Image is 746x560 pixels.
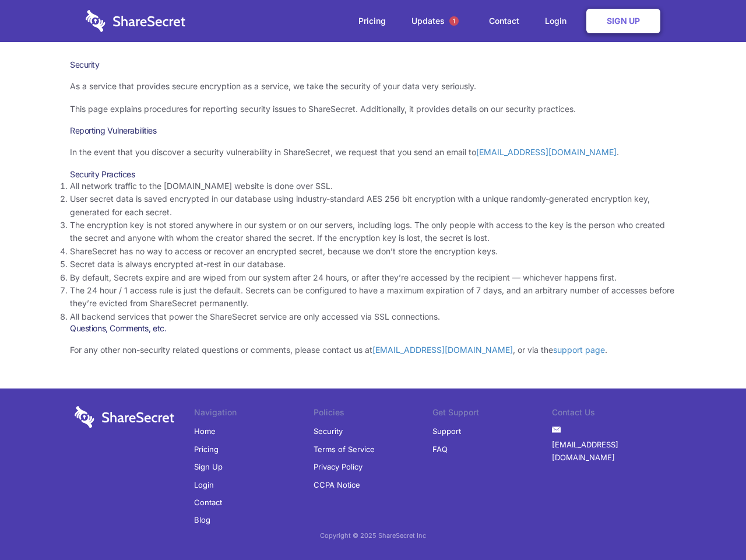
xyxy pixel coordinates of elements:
[194,422,216,440] a: Home
[70,219,676,245] li: The encryption key is not stored anywhere in our system or on our servers, including logs. The on...
[432,440,448,458] a: FAQ
[432,406,552,422] li: Get Support
[477,3,531,39] a: Contact
[70,245,676,258] li: ShareSecret has no way to access or recover an encrypted secret, because we don’t store the encry...
[70,310,676,323] li: All backend services that power the ShareSecret service are only accessed via SSL connections.
[70,180,676,192] li: All network traffic to the [DOMAIN_NAME] website is done over SSL.
[476,147,617,157] a: [EMAIL_ADDRESS][DOMAIN_NAME]
[194,494,222,511] a: Contact
[194,458,223,475] a: Sign Up
[314,458,363,475] a: Privacy Policy
[194,406,314,422] li: Navigation
[432,422,461,440] a: Support
[194,511,210,528] a: Blog
[70,80,676,93] p: As a service that provides secure encryption as a service, we take the security of your data very...
[70,284,676,310] li: The 24 hour / 1 access rule is just the default. Secrets can be configured to have a maximum expi...
[314,476,360,494] a: CCPA Notice
[314,422,343,440] a: Security
[70,146,676,159] p: In the event that you discover a security vulnerability in ShareSecret, we request that you send ...
[194,476,214,494] a: Login
[70,60,676,70] h1: Security
[75,406,174,428] img: logo-wordmark-white-trans-d4663122ce5f474addd5e946df7df03e33cb6a1c49d2221995e7729f52c070b2.svg
[70,103,676,116] p: This page explains procedures for reporting security issues to ShareSecret. Additionally, it prov...
[533,3,584,39] a: Login
[70,323,676,334] h3: Questions, Comments, etc.
[194,440,219,458] a: Pricing
[372,345,513,355] a: [EMAIL_ADDRESS][DOMAIN_NAME]
[86,10,185,32] img: logo-wordmark-white-trans-d4663122ce5f474addd5e946df7df03e33cb6a1c49d2221995e7729f52c070b2.svg
[70,258,676,271] li: Secret data is always encrypted at-rest in our database.
[314,440,375,458] a: Terms of Service
[552,406,671,422] li: Contact Us
[586,9,660,33] a: Sign Up
[70,125,676,136] h3: Reporting Vulnerabilities
[314,406,433,422] li: Policies
[347,3,397,39] a: Pricing
[70,192,676,219] li: User secret data is saved encrypted in our database using industry-standard AES 256 bit encryptio...
[70,271,676,284] li: By default, Secrets expire and are wiped from our system after 24 hours, or after they’re accesse...
[552,436,671,467] a: [EMAIL_ADDRESS][DOMAIN_NAME]
[70,169,676,180] h3: Security Practices
[449,16,459,26] span: 1
[553,345,605,355] a: support page
[70,344,676,356] p: For any other non-security related questions or comments, please contact us at , or via the .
